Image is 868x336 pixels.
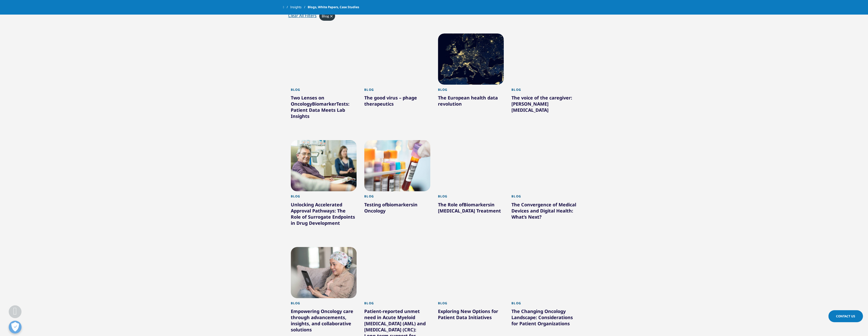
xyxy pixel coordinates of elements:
span: Biomarkers [464,201,490,208]
button: Open Preferences [9,321,22,333]
div: Blog [364,88,430,95]
svg: Clear [330,15,333,17]
div: Blog [511,194,577,201]
span: biomarkers [387,201,413,208]
div: Testing of in Oncology [364,201,430,216]
span: Contact Us [836,314,855,318]
a: Blog The European health data revolution [438,85,504,120]
a: Blog The voice of the caregiver: [PERSON_NAME][MEDICAL_DATA] [511,85,577,126]
a: Blog Testing ofbiomarkersin Oncology [364,191,430,227]
div: Blog [291,194,357,201]
span: Blogs, White Papers, Case Studies [308,3,359,12]
a: Blog The Convergence of Medical Devices and Digital Health: What’s Next? [511,191,577,233]
a: Insights [290,3,308,12]
div: Unlocking Accelerated Approval Pathways: The Role of Surrogate Endpoints in Drug Development [291,201,357,228]
a: Blog Two Lenses on OncologyBiomarkerTests: Patient Data Meets Lab Insights [291,85,357,132]
div: The Convergence of Medical Devices and Digital Health: What’s Next? [511,201,577,222]
div: Two Lenses on Oncology Tests: Patient Data Meets Lab Insights [291,95,357,121]
div: Blog [364,301,430,308]
div: Remove inclusion filter on Blog [319,11,335,21]
div: The Changing Oncology Landscape: Considerations for Patient Organizations [511,308,577,329]
a: Blog Exploring New Options for Patient Data Initiatives [438,298,504,334]
div: Clear All Filters [288,13,317,19]
a: Contact Us [828,310,863,322]
div: The European health data revolution [438,95,504,109]
div: The good virus – phage therapeutics [364,95,430,109]
div: Blog [511,88,577,95]
div: Active filters [287,10,581,26]
a: Blog The Role ofBiomarkersin [MEDICAL_DATA] Treatment [438,191,504,227]
div: Blog [438,301,504,308]
div: Blog [291,88,357,95]
span: Biomarker [312,101,336,107]
div: Blog [438,194,504,201]
div: Blog [511,301,577,308]
div: Empowering Oncology care through advancements, insights, and collaborative solutions [291,308,357,335]
span: Blog [322,14,329,18]
div: The voice of the caregiver: [PERSON_NAME][MEDICAL_DATA] [511,95,577,115]
a: Blog The good virus – phage therapeutics [364,85,430,120]
div: Exploring New Options for Patient Data Initiatives [438,308,504,322]
a: Blog Unlocking Accelerated Approval Pathways: The Role of Surrogate Endpoints in Drug Development [291,191,357,239]
div: Blog [364,194,430,201]
div: Blog [291,301,357,308]
div: Blog [438,88,504,95]
div: The Role of in [MEDICAL_DATA] Treatment [438,201,504,216]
